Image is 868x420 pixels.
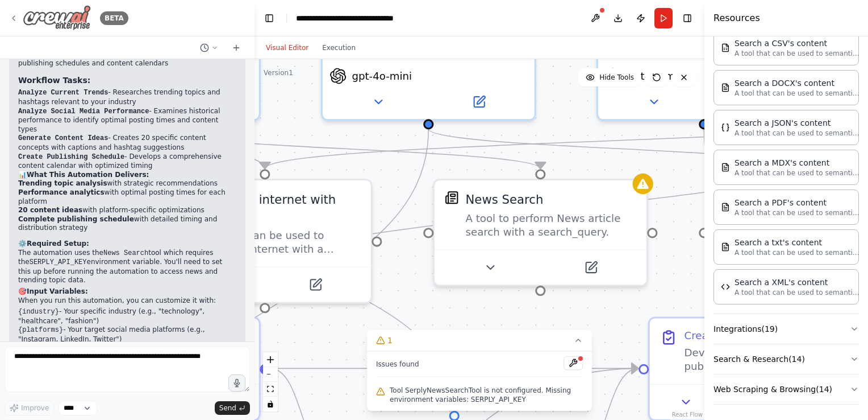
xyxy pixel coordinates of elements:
[23,5,91,31] img: Logo
[228,374,245,392] button: Click to speak your automation idea
[264,68,293,77] div: Version 1
[713,314,859,344] button: Integrations(19)
[18,215,134,223] strong: Complete publishing schedule
[18,297,236,306] p: When you run this automation, you can customize it with:
[684,329,825,343] div: Create Publishing Schedule
[18,326,236,344] li: - Your target social media platforms (e.g., "Instagram, LinkedIn, Twitter")
[465,212,636,240] div: A tool to perform News article search with a search_query.
[18,171,236,180] h2: 📊
[18,326,63,334] code: {platforms}
[315,41,362,55] button: Execution
[713,344,859,374] button: Search & Research(14)
[263,397,278,411] button: toggle interactivity
[215,401,250,415] button: Send
[695,129,764,307] g: Edge from 243e56cb-6d93-4bd4-855f-7470447f0ec9 to 21054376-83b4-407f-96a2-73cea05773c1
[721,242,730,252] img: TXTSearchTool
[18,206,236,215] li: with platform-specific optimizations
[30,258,87,266] code: SERPLY_API_KEY
[18,134,236,152] li: - Creates 20 specific content concepts with captions and hashtag suggestions
[18,179,236,188] li: with strategic recommendations
[219,403,236,413] span: Send
[713,11,760,25] h4: Resources
[390,386,583,404] span: Tool SerplyNewsSearchTool is not configured. Missing environment variables: SERPLY_API_KEY
[27,171,149,179] strong: What This Automation Delivers:
[190,229,360,257] div: A tool that can be used to search the internet with a search_query. Supports different search typ...
[445,191,458,204] img: SerplyNewsSearchTool
[465,191,543,208] div: News Search
[18,50,236,68] li: - Creates optimized publishing schedules and content calendars
[263,352,278,367] button: zoom in
[579,68,641,87] button: Hide Tools
[18,188,236,206] li: with optimal posting times for each platform
[713,374,859,404] button: Web Scraping & Browsing(14)
[352,69,412,83] span: gpt-4o-mini
[18,308,59,316] code: {industry}
[735,38,859,49] div: Search a CSV's content
[27,287,88,295] strong: Input Variables:
[144,129,549,169] g: Edge from 8aa5fbf4-a633-455f-aa26-09ccb50dd907 to fa74ac13-524b-43f0-b1cd-77efe07f804c
[18,89,108,97] code: Analyze Current Trends
[735,77,859,89] div: Search a DOCX's content
[18,153,124,161] code: Create Publishing Schedule
[735,197,859,208] div: Search a PDF's content
[387,335,393,346] span: 1
[18,153,236,171] li: - Develops a comprehensive content calendar with optimized timing
[367,330,592,351] button: 1
[18,240,236,249] h2: ⚙️
[735,288,859,297] p: A tool that can be used to semantic search a query from a XML's content.
[735,157,859,168] div: Search a MDX's content
[735,277,859,288] div: Search a XML's content
[18,307,236,326] li: - Your specific industry (e.g., "technology", "healthcare", "fashion")
[266,274,364,295] button: Open in side panel
[735,237,859,248] div: Search a txt's content
[721,43,730,52] img: CSVSearchTool
[227,41,245,55] button: Start a new chat
[430,92,527,112] button: Open in side panel
[263,367,278,382] button: zoom out
[433,179,648,286] div: SerplyNewsSearchToolNews SearchA tool to perform News article search with a search_query.
[542,257,639,278] button: Open in side panel
[721,163,730,172] img: MDXSearchTool
[735,117,859,129] div: Search a JSON's content
[18,188,105,196] strong: Performance analytics
[195,41,223,55] button: Switch to previous chat
[599,73,634,82] span: Hide Tools
[721,83,730,92] img: DOCXSearchTool
[684,346,851,374] div: Develop an optimized content publishing schedule for {platforms} based on analytics insights, tre...
[18,76,90,85] strong: Workflow Tasks:
[18,108,149,116] code: Analyze Social Media Performance
[735,208,859,217] p: A tool that can be used to semantic search a query from a PDF's content.
[190,191,360,225] div: Search the internet with Serper
[18,206,82,214] strong: 20 content ideas
[735,248,859,257] p: A tool that can be used to semantic search a query from a txt's content.
[157,179,373,304] div: SerperDevToolSearch the internet with SerperA tool that can be used to search the internet with a...
[713,26,859,314] div: File & Document(7)
[721,123,730,132] img: JSONSearchTool
[721,203,730,212] img: PDFSearchTool
[5,401,54,415] button: Improve
[735,49,859,58] p: A tool that can be used to semantic search a query from a CSV's content.
[735,89,859,98] p: A tool that can be used to semantic search a query from a DOCX's content.
[672,411,703,418] a: React Flow attribution
[27,240,89,248] strong: Required Setup:
[18,107,236,134] li: - Examines historical performance to identify optimal posting times and content types
[18,88,236,106] li: - Researches trending topics and hashtags relevant to your industry
[18,215,236,233] li: with detailed timing and distribution strategy
[679,10,695,26] button: Hide right sidebar
[296,13,424,24] nav: breadcrumb
[18,134,108,142] code: Generate Content Ideas
[263,382,278,397] button: fit view
[18,179,107,187] strong: Trending topic analysis
[263,352,278,411] div: React Flow controls
[18,287,236,297] h2: 🎯
[376,360,419,369] span: Issues found
[103,249,148,257] code: News Search
[21,403,49,413] span: Improve
[735,168,859,178] p: A tool that can be used to semantic search a query from a MDX's content.
[18,249,236,285] p: The automation uses the tool which requires the environment variable. You'll need to set this up ...
[100,11,128,25] div: BETA
[261,10,277,26] button: Hide left sidebar
[721,282,730,291] img: XMLSearchTool
[735,129,859,138] p: A tool that can be used to semantic search a query from a JSON's content.
[259,41,315,55] button: Visual Editor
